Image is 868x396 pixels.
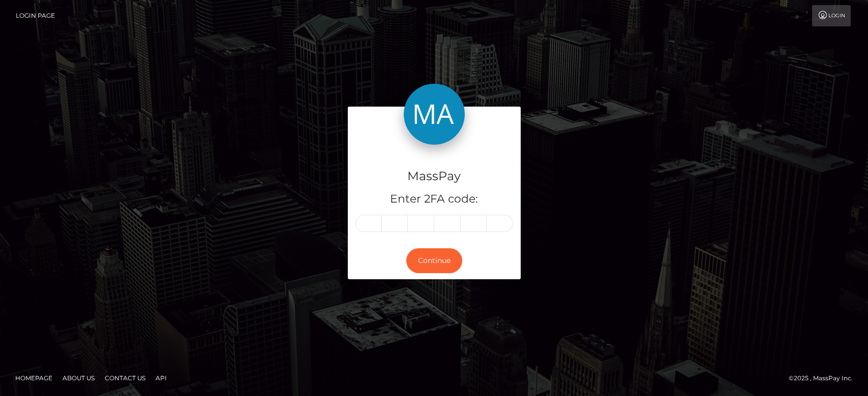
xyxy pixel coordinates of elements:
[355,191,513,207] h5: Enter 2FA code:
[406,248,462,273] button: Continue
[11,370,56,386] a: Homepage
[789,373,860,384] div: © 2025 , MassPay Inc.
[101,370,149,386] a: Contact Us
[16,5,55,26] a: Login Page
[404,84,465,145] img: MassPay
[355,168,513,185] h4: MassPay
[812,5,851,26] a: Login
[152,370,171,386] a: API
[58,370,99,386] a: About Us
